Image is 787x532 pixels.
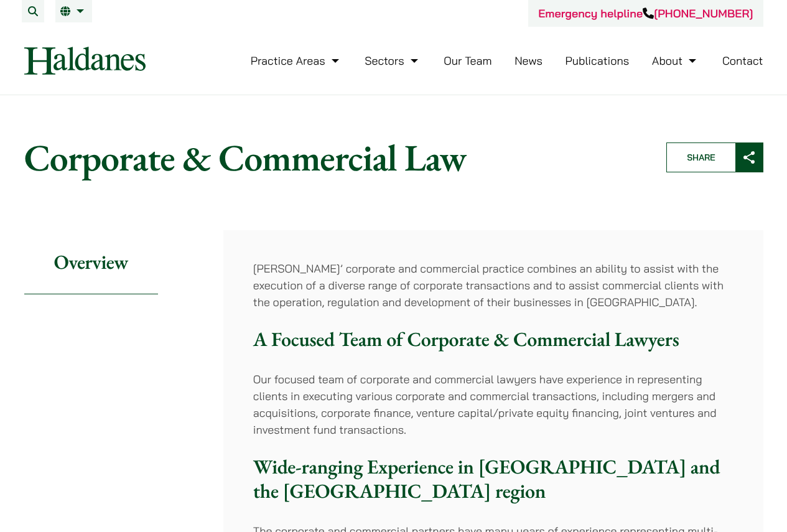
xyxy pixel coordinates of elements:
a: EN [60,6,87,16]
a: Practice Areas [251,54,342,68]
h3: Wide-ranging Experience in [GEOGRAPHIC_DATA] and the [GEOGRAPHIC_DATA] region [253,455,733,503]
a: About [652,54,699,68]
img: Logo of Haldanes [24,47,146,75]
h2: Overview [24,230,158,294]
h1: Corporate & Commercial Law [24,135,645,180]
a: Sectors [365,54,421,68]
a: Our Team [444,54,491,68]
p: [PERSON_NAME]’ corporate and commercial practice combines an ability to assist with the execution... [253,260,733,310]
span: Share [667,143,735,172]
a: Contact [722,54,763,68]
h3: A Focused Team of Corporate & Commercial Lawyers [253,327,733,351]
a: News [515,54,543,68]
button: Share [666,142,763,172]
a: Publications [566,54,630,68]
p: Our focused team of corporate and commercial lawyers have experience in representing clients in e... [253,371,733,438]
a: Emergency helpline[PHONE_NUMBER] [538,6,753,21]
